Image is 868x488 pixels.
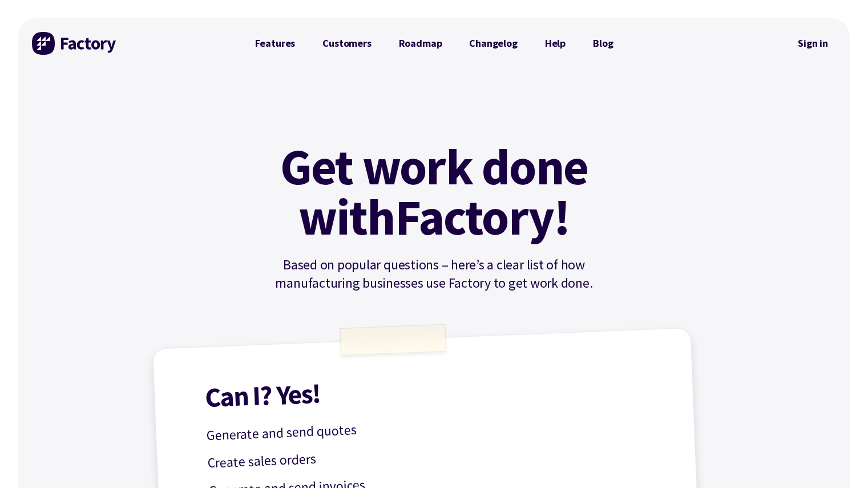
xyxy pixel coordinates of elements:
[241,32,309,55] a: Features
[790,30,836,57] nav: Secondary Navigation
[263,142,605,242] h1: Get work done with
[385,32,456,55] a: Roadmap
[309,32,385,55] a: Customers
[206,407,662,447] p: Generate and send quotes
[395,192,570,242] mark: Factory!
[790,30,836,57] a: Sign in
[204,366,660,411] h1: Can I? Yes!
[241,32,627,55] nav: Primary Navigation
[207,434,663,474] p: Create sales orders
[32,32,118,55] img: Factory
[455,32,531,55] a: Changelog
[241,256,627,292] p: Based on popular questions – here’s a clear list of how manufacturing businesses use Factory to g...
[531,32,579,55] a: Help
[579,32,627,55] a: Blog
